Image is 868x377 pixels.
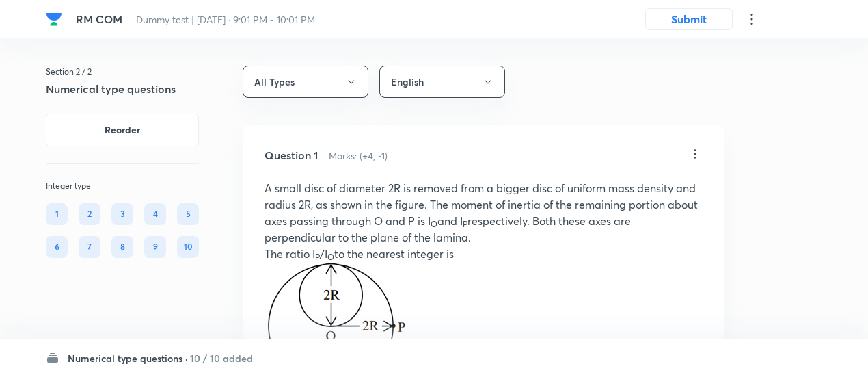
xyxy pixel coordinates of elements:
button: Submit [645,8,733,30]
h6: Numerical type questions · [68,351,188,365]
div: 5 [177,203,199,225]
p: Integer type [46,180,199,192]
div: 1 [46,203,68,225]
h6: Marks: (+4, -1) [329,148,388,163]
div: 10 [177,236,199,258]
div: 6 [46,236,68,258]
h5: Numerical type questions [46,81,199,97]
sub: P [463,219,467,229]
h5: Question 1 [265,147,318,164]
sub: P [315,252,320,262]
sub: O [431,219,437,229]
span: Dummy test | [DATE] · 9:01 PM - 10:01 PM [136,13,315,26]
div: 2 [79,203,100,225]
button: Reorder [46,114,199,146]
button: All Types [243,66,368,98]
div: 7 [79,236,100,258]
a: Company Logo [46,11,65,27]
div: 4 [144,203,166,225]
p: A small disc of diameter 2R is removed from a bigger disc of uniform mass density and radius 2R, ... [265,180,702,246]
p: Section 2 / 2 [46,66,199,78]
span: RM COM [76,12,122,26]
button: English [379,66,505,98]
div: 9 [144,236,166,258]
sub: O [327,252,334,262]
p: The ratio I /I to the nearest integer is [265,246,702,262]
img: Company Logo [46,11,62,27]
div: 3 [111,203,133,225]
h6: 10 / 10 added [190,351,253,365]
div: 8 [111,236,133,258]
